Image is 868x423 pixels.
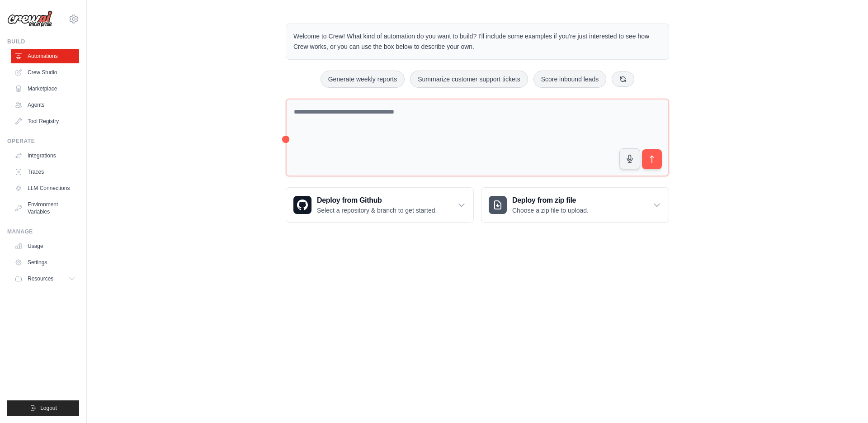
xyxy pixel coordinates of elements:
[293,31,661,52] p: Welcome to Crew! What kind of automation do you want to build? I'll include some examples if you'...
[11,255,79,270] a: Settings
[11,165,79,179] a: Traces
[410,71,528,88] button: Summarize customer support tickets
[7,10,52,28] img: Logo
[40,404,57,412] span: Logout
[11,49,79,63] a: Automations
[11,271,79,286] button: Resources
[533,71,607,88] button: Score inbound leads
[11,239,79,253] a: Usage
[11,197,79,219] a: Environment Variables
[11,148,79,163] a: Integrations
[317,195,437,206] h3: Deploy from Github
[512,206,589,215] p: Choose a zip file to upload.
[28,275,53,282] span: Resources
[7,38,79,45] div: Build
[7,228,79,235] div: Manage
[11,81,79,96] a: Marketplace
[11,114,79,128] a: Tool Registry
[7,138,79,145] div: Operate
[11,65,79,80] a: Crew Studio
[7,400,79,416] button: Logout
[512,195,589,206] h3: Deploy from zip file
[11,98,79,112] a: Agents
[321,71,405,88] button: Generate weekly reports
[317,206,437,215] p: Select a repository & branch to get started.
[11,181,79,195] a: LLM Connections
